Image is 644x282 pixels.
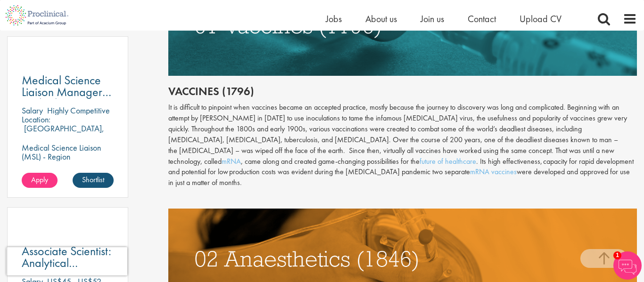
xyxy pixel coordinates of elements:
[73,173,114,188] a: Shortlist
[168,102,637,188] div: It is difficult to pinpoint when vaccines became an accepted practice, mostly because the journey...
[22,245,114,269] a: Associate Scientist: Analytical Chemistry
[22,114,50,125] span: Location:
[468,13,496,25] a: Contact
[470,167,517,177] a: mRNA vaccines
[420,156,476,166] a: future of healthcare
[22,173,58,188] a: Apply
[613,251,642,280] img: Chatbot
[7,247,127,275] iframe: reCAPTCHA
[520,13,561,25] a: Upload CV
[365,13,397,25] a: About us
[47,105,110,116] p: Highly Competitive
[613,251,621,259] span: 1
[22,74,114,98] a: Medical Science Liaison Manager (m/w/d) Nephrologie
[421,13,444,25] a: Join us
[22,143,114,170] p: Medical Science Liaison (MSL) - Region [GEOGRAPHIC_DATA]
[168,85,637,97] h2: Vaccines (1796)
[222,156,241,166] a: mRNA
[31,175,48,185] span: Apply
[22,105,43,116] span: Salary
[326,13,342,25] a: Jobs
[22,72,111,123] span: Medical Science Liaison Manager (m/w/d) Nephrologie
[22,123,104,143] p: [GEOGRAPHIC_DATA], [GEOGRAPHIC_DATA]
